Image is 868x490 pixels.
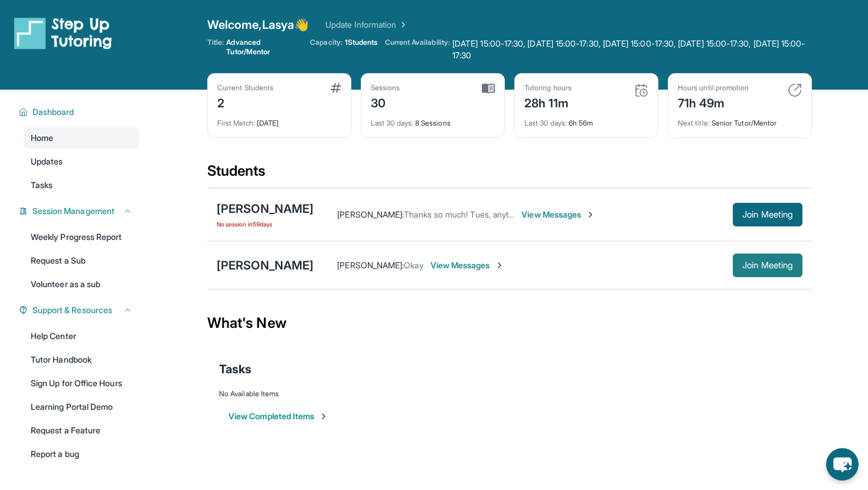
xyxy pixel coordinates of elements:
span: View Messages [521,209,595,221]
span: Okay [404,260,423,270]
div: [PERSON_NAME] [217,257,314,274]
span: Capacity: [310,38,342,47]
a: Report a bug [24,443,139,465]
a: Request a Sub [24,250,139,271]
img: logo [14,17,112,50]
div: What's New [207,297,812,349]
span: First Match : [217,119,255,127]
div: Hours until promotion [678,83,749,93]
span: Welcome, Lasya 👋 [207,17,309,33]
div: [DATE] [217,111,341,128]
a: Weekly Progress Report [24,226,139,248]
span: Advanced Tutor/Mentor [226,38,303,57]
img: card [634,83,648,97]
img: card [331,83,341,93]
span: Updates [31,156,63,167]
span: Join Meeting [742,211,793,218]
div: Tutoring hours [524,83,572,93]
span: Last 30 days : [524,119,567,127]
a: Home [24,127,139,149]
a: Updates [24,151,139,172]
button: View Completed Items [229,410,328,422]
img: Chevron-Right [586,210,595,219]
span: Current Availability: [385,38,450,61]
img: card [482,83,495,94]
img: card [788,83,802,97]
div: 28h 11m [524,93,572,111]
button: Join Meeting [733,254,802,277]
span: Session Management [32,205,115,217]
div: Senior Tutor/Mentor [678,111,802,128]
span: [PERSON_NAME] : [337,209,404,219]
span: Last 30 days : [371,119,413,127]
img: Chevron-Right [495,261,504,270]
a: Update Information [325,19,408,31]
a: Volunteer as a sub [24,274,139,295]
a: Tasks [24,175,139,196]
span: Support & Resources [32,304,112,316]
div: 30 [371,93,400,111]
button: Session Management [28,205,132,217]
a: Sign Up for Office Hours [24,373,139,394]
span: View Messages [430,259,504,271]
div: No Available Items [219,389,800,399]
span: [DATE] 15:00-17:30, [DATE] 15:00-17:30, [DATE] 15:00-17:30, [DATE] 15:00-17:30, [DATE] 15:00-17:30 [452,38,812,61]
span: Home [31,132,53,144]
span: Dashboard [32,106,74,118]
button: Join Meeting [733,203,802,226]
span: Join Meeting [742,262,793,269]
div: Current Students [217,83,273,93]
button: Dashboard [28,106,132,118]
span: 1 Students [345,38,378,47]
a: Request a Feature [24,420,139,441]
div: 6h 56m [524,111,648,128]
div: 2 [217,93,273,111]
div: Sessions [371,83,400,93]
span: No session in 59 days [217,219,314,229]
button: Support & Resources [28,304,132,316]
span: Tasks [219,361,252,377]
span: Title: [207,38,224,57]
span: Next title : [678,119,710,127]
span: [PERSON_NAME] : [337,260,404,270]
a: Help Center [24,325,139,347]
button: chat-button [826,448,859,481]
a: Tutor Handbook [24,349,139,370]
div: 8 Sessions [371,111,495,128]
span: Tasks [31,179,53,191]
div: 71h 49m [678,93,749,111]
a: Learning Portal Demo [24,396,139,417]
div: [PERSON_NAME] [217,200,314,217]
img: Chevron Right [396,19,408,31]
div: Students [207,162,812,188]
